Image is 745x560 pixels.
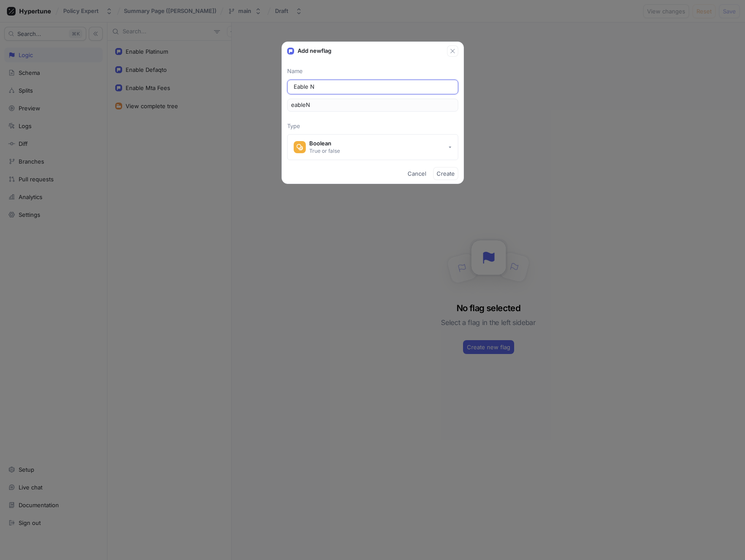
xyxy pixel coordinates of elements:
span: Create [437,171,455,176]
button: Cancel [404,167,430,180]
button: Create [433,167,458,180]
p: Add new flag [298,47,331,55]
button: BooleanTrue or false [287,134,458,160]
div: Boolean [309,140,340,147]
p: Name [287,67,458,76]
span: Cancel [408,171,426,176]
div: True or false [309,147,340,154]
p: Type [287,122,458,131]
input: Enter a name for this flag [294,83,452,91]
